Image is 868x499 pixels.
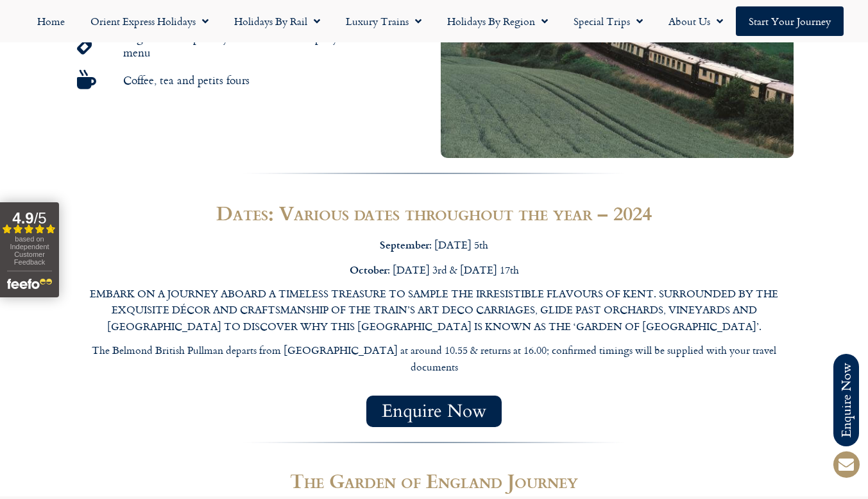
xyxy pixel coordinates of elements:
a: Enquire Now [366,396,502,427]
a: Luxury Trains [333,6,434,36]
a: Special Trips [561,6,656,36]
a: Orient Express Holidays [78,6,221,36]
span: Enquire Now [382,403,486,419]
a: About Us [656,6,736,36]
a: Holidays by Rail [221,6,333,36]
strong: September [380,237,429,252]
p: : [DATE] 5th [75,236,794,254]
a: Home [24,6,78,36]
nav: Menu [6,6,862,36]
a: Start your Journey [736,6,844,36]
a: Holidays by Region [434,6,561,36]
p: The Belmond British Pullman departs from [GEOGRAPHIC_DATA] at around 10.55 & returns at 16.00; co... [75,342,794,375]
p: EMBARK ON A JOURNEY ABOARD A TIMELESS TREASURE TO SAMPLE THE IRRESISTIBLE FLAVOURS OF KENT. SURRO... [75,286,794,335]
p: : [DATE] 3rd & [DATE] 17th [75,261,794,279]
strong: October [350,262,387,277]
span: Coffee, tea and petits fours [120,73,250,87]
span: English wine specially selected to accompany the seasonal menu [120,30,428,60]
strong: Dates: Various dates throughout the year – 2024 [216,198,652,227]
h2: The Garden of England Journey [75,471,794,490]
